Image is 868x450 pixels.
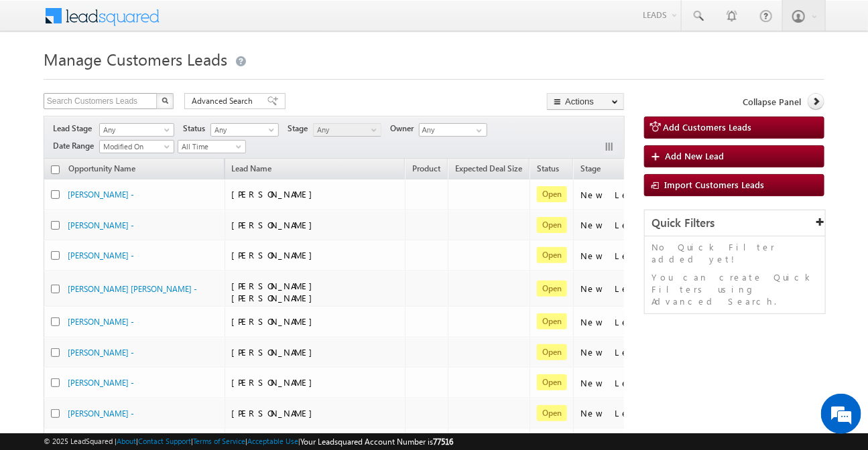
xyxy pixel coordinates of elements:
a: All Time [178,140,246,153]
span: [PERSON_NAME] [232,346,320,358]
span: Stage [288,123,313,135]
a: [PERSON_NAME] - [68,220,134,230]
span: Any [211,124,275,136]
a: Any [210,123,279,137]
span: Open [537,405,567,421]
a: [PERSON_NAME] [PERSON_NAME] - [68,284,197,294]
a: Status [530,161,566,179]
span: Open [537,374,567,390]
a: Terms of Service [193,437,245,445]
a: Acceptable Use [247,437,298,445]
span: Product [412,163,440,173]
img: Search [162,97,168,104]
input: Check all records [51,165,60,174]
img: d_60004797649_company_0_60004797649 [23,70,56,88]
input: Type to Search [419,123,487,137]
a: [PERSON_NAME] - [68,378,134,388]
span: Open [537,217,567,233]
span: Any [314,124,377,136]
span: [PERSON_NAME] [232,249,320,260]
span: Stage [580,163,601,173]
span: Advanced Search [192,95,257,107]
span: 77516 [433,437,453,447]
a: [PERSON_NAME] - [68,408,134,419]
a: Stage [574,161,607,179]
div: New Lead [580,346,647,358]
button: Actions [547,93,624,110]
span: Lead Stage [53,123,97,135]
a: [PERSON_NAME] - [68,250,134,260]
a: Contact Support [138,437,191,445]
span: Your Leadsquared Account Number is [300,437,453,447]
a: Expected Deal Size [448,161,529,179]
em: Start Chat [182,351,243,369]
span: Any [100,124,170,136]
span: [PERSON_NAME] [232,188,320,200]
span: Open [537,344,567,360]
span: Add Customers Leads [663,121,751,133]
a: Modified On [99,140,174,153]
a: Any [313,123,381,137]
span: Open [537,247,567,263]
div: Chat with us now [70,70,225,88]
div: Minimize live chat window [220,7,252,39]
span: Open [537,313,567,329]
a: About [117,437,136,445]
div: New Lead [580,283,647,295]
div: New Lead [580,377,647,389]
div: New Lead [580,407,647,419]
span: Manage Customers Leads [44,48,227,70]
a: Show All Items [469,124,486,137]
span: [PERSON_NAME] [232,376,320,388]
div: New Lead [580,316,647,328]
span: All Time [178,141,242,153]
a: [PERSON_NAME] - [68,348,134,358]
span: Open [537,281,567,297]
span: Status [183,123,210,135]
span: [PERSON_NAME] [PERSON_NAME] [232,280,320,303]
span: Lead Name [225,161,279,179]
p: You can create Quick Filters using Advanced Search. [652,271,818,307]
p: No Quick Filter added yet! [652,241,818,265]
textarea: Type your message and hit 'Enter' [17,124,245,340]
span: Expected Deal Size [455,163,522,173]
span: Collapse Panel [743,96,801,108]
span: Date Range [53,140,99,152]
div: New Lead [580,250,647,262]
span: Import Customers Leads [664,179,764,190]
span: Add New Lead [665,150,724,161]
span: Modified On [100,141,170,153]
span: Owner [390,123,419,135]
span: [PERSON_NAME] [232,315,320,327]
div: New Lead [580,219,647,231]
span: Opportunity Name [68,163,135,173]
a: Any [99,123,174,137]
div: New Lead [580,189,647,201]
a: [PERSON_NAME] - [68,190,134,200]
span: [PERSON_NAME] [232,407,320,419]
span: Open [537,186,567,202]
div: Quick Filters [645,210,825,236]
a: Opportunity Name [62,161,142,179]
span: © 2025 LeadSquared | | | | | [44,435,453,448]
a: [PERSON_NAME] - [68,317,134,327]
span: [PERSON_NAME] [232,219,320,230]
